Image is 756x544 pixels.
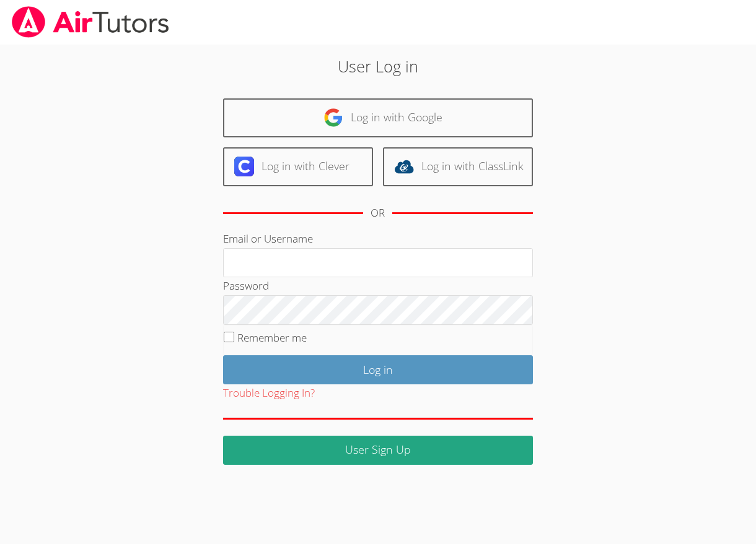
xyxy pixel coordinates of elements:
[371,204,385,222] div: OR
[223,384,315,402] button: Trouble Logging In?
[223,355,533,384] input: Log in
[223,436,533,465] a: User Sign Up
[383,147,533,186] a: Log in with ClassLink
[394,157,414,176] img: classlink-logo-d6bb404cc1216ec64c9a2012d9dc4662098be43eaf13dc465df04b49fa7ab582.svg
[11,6,170,38] img: airtutors_banner-c4298cdbf04f3fff15de1276eac7730deb9818008684d7c2e4769d2f7ddbe033.png
[174,54,582,78] h2: User Log in
[223,278,269,293] label: Password
[237,330,307,345] label: Remember me
[223,98,533,137] a: Log in with Google
[234,157,254,176] img: clever-logo-6eab21bc6e7a338710f1a6ff85c0baf02591cd810cc4098c63d3a4b26e2feb20.svg
[223,147,373,186] a: Log in with Clever
[323,108,343,127] img: google-logo-50288ca7cdecda66e5e0955fdab243c47b7ad437acaf1139b6f446037453330a.svg
[223,231,313,246] label: Email or Username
